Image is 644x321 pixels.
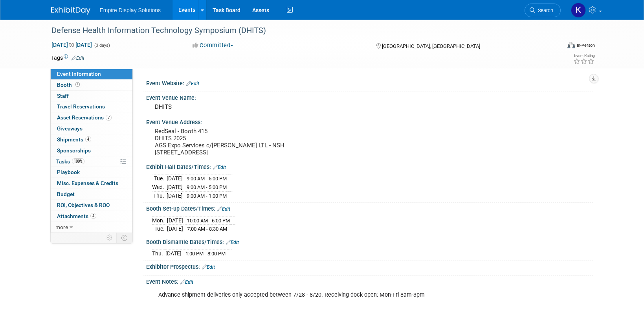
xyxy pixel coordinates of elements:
a: Staff [51,91,132,101]
td: Tags [51,54,84,62]
img: ExhibitDay [51,7,90,15]
span: Tasks [56,158,84,165]
a: Edit [217,206,230,212]
span: 9:00 AM - 1:00 PM [187,193,227,199]
td: Toggle Event Tabs [116,233,132,243]
td: Tue. [152,174,167,183]
div: Event Venue Name: [146,92,593,102]
div: Event Rating [573,54,594,58]
span: 4 [90,213,96,219]
div: Exhibitor Prospectus: [146,261,593,271]
span: 100% [72,158,84,164]
span: 4 [85,136,91,142]
a: Budget [51,189,132,200]
span: Staff [57,93,69,99]
a: Booth [51,80,132,90]
td: [DATE] [167,183,183,192]
span: Budget [57,191,75,197]
span: 1:00 PM - 8:00 PM [185,251,226,257]
div: Event Notes: [146,276,593,286]
td: Tue. [152,225,167,233]
span: Sponsorships [57,147,91,154]
div: Booth Dismantle Dates/Times: [146,236,593,246]
span: Misc. Expenses & Credits [57,180,118,186]
span: 9:00 AM - 5:00 PM [187,184,227,190]
td: Wed. [152,183,167,192]
div: Event Format [514,41,595,53]
td: [DATE] [167,174,183,183]
a: Attachments4 [51,211,132,222]
span: 9:00 AM - 5:00 PM [187,176,227,182]
span: ROI, Objectives & ROO [57,202,110,208]
a: Edit [72,55,84,61]
a: Travel Reservations [51,101,132,112]
span: Giveaways [57,125,83,132]
img: Katelyn Hurlock [571,3,586,18]
span: 10:00 AM - 6:00 PM [187,218,230,224]
a: more [51,222,132,233]
a: Giveaways [51,123,132,134]
a: Misc. Expenses & Credits [51,178,132,189]
span: more [55,224,68,230]
a: Playbook [51,167,132,178]
span: 7 [106,115,112,121]
td: Thu. [152,249,165,258]
span: Travel Reservations [57,103,105,110]
span: Shipments [57,136,91,143]
a: Sponsorships [51,145,132,156]
div: DHITS [152,101,587,113]
span: Asset Reservations [57,114,112,121]
pre: RedSeal - Booth 415 DHITS 2025 AGS Expo Services c/[PERSON_NAME] LTL - NSH [STREET_ADDRESS] [155,128,324,156]
img: Format-Inperson.png [567,42,575,48]
span: [DATE] [DATE] [51,41,92,48]
span: Booth not reserved yet [74,82,81,88]
span: (3 days) [94,43,110,48]
a: Edit [202,264,215,270]
span: 7:00 AM - 8:30 AM [187,226,227,232]
span: to [68,42,75,48]
span: [GEOGRAPHIC_DATA], [GEOGRAPHIC_DATA] [382,43,480,49]
span: Attachments [57,213,96,219]
a: Edit [186,81,199,86]
a: Search [525,4,561,17]
a: Asset Reservations7 [51,112,132,123]
button: Committed [190,41,237,50]
a: Shipments4 [51,134,132,145]
td: [DATE] [167,216,183,225]
a: Edit [226,240,239,245]
span: Event Information [57,71,101,77]
span: Booth [57,82,81,88]
div: Advance shipment deliveries only accepted between 7/28 - 8/20. Receiving dock open: Mon-Fri 8am-3pm [153,287,507,303]
span: Empire Display Solutions [100,7,161,13]
a: Edit [213,165,226,170]
div: Booth Set-up Dates/Times: [146,203,593,213]
div: Defense Health Information Technology Symposium (DHITS) [49,24,549,38]
a: Event Information [51,69,132,79]
td: Mon. [152,216,167,225]
a: Tasks100% [51,156,132,167]
td: [DATE] [165,249,182,258]
td: Thu. [152,191,167,200]
td: [DATE] [167,191,183,200]
div: Event Venue Address: [146,116,593,126]
td: Personalize Event Tab Strip [103,233,117,243]
a: Edit [180,279,193,285]
div: Event Website: [146,77,593,88]
div: Exhibit Hall Dates/Times: [146,161,593,171]
a: ROI, Objectives & ROO [51,200,132,211]
span: Playbook [57,169,80,175]
div: In-Person [576,42,595,48]
td: [DATE] [167,225,183,233]
span: Search [535,7,553,13]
